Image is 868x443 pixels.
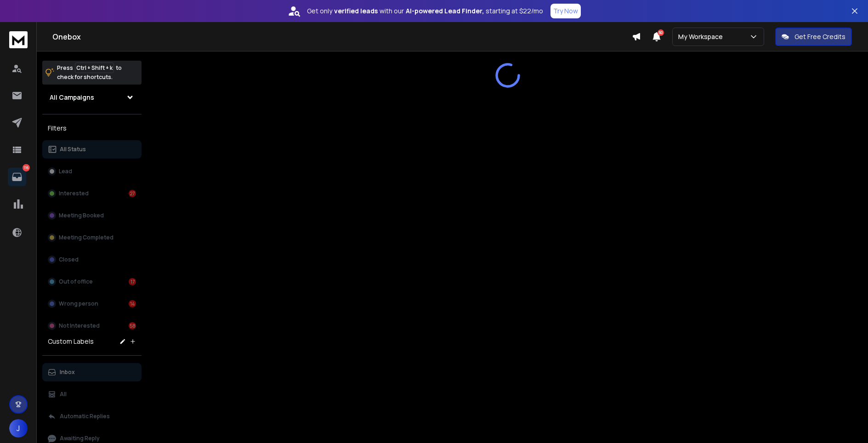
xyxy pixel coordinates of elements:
span: 50 [658,29,664,36]
p: Get only with our starting at $22/mo [307,6,543,16]
button: Try Now [550,4,581,18]
h3: Custom Labels [48,337,94,346]
p: Get Free Credits [794,32,845,41]
p: Press to check for shortcuts. [57,63,122,82]
h1: All Campaigns [50,93,94,102]
strong: verified leads [334,6,378,16]
h1: Onebox [52,31,632,42]
p: Try Now [553,6,578,16]
button: J [9,419,28,437]
span: Ctrl + Shift + k [75,62,114,73]
a: 116 [8,168,26,186]
img: logo [9,31,28,48]
p: 116 [23,164,30,171]
h3: Filters [42,122,142,135]
button: All Campaigns [42,88,142,107]
button: Get Free Credits [775,28,852,46]
strong: AI-powered Lead Finder, [406,6,484,16]
p: My Workspace [678,32,726,41]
